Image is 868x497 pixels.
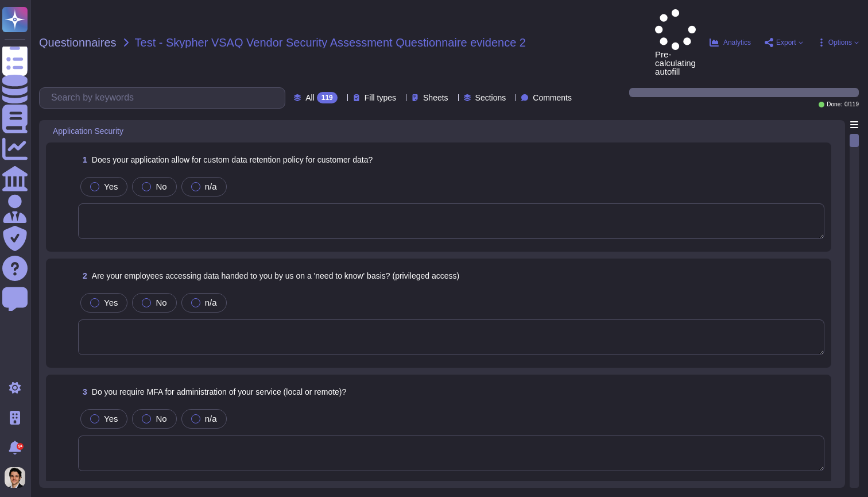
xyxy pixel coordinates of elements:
span: 2 [78,272,87,280]
span: Does your application allow for custom data retention policy for customer data? [92,155,373,164]
input: Search by keywords [45,88,285,108]
span: Comments [533,94,572,102]
span: Yes [104,298,118,307]
button: user [2,465,33,490]
span: Yes [104,414,118,423]
span: Analytics [723,39,751,46]
span: Pre-calculating autofill [655,9,696,76]
span: Yes [104,182,118,191]
span: Test - Skypher VSAQ Vendor Security Assessment Questionnaire evidence 2 [135,37,526,48]
span: Sheets [423,94,448,102]
span: Export [776,39,796,46]
span: Options [828,39,852,46]
span: Fill types [365,94,396,102]
span: Sections [475,94,506,102]
span: n/a [205,298,217,307]
span: No [156,414,166,423]
div: 119 [317,92,338,103]
span: Do you require MFA for administration of your service (local or remote)? [92,387,347,396]
span: No [156,298,166,307]
span: All [305,94,315,102]
span: Are your employees accessing data handed to you by us on a 'need to know' basis? (privileged access) [92,271,459,280]
div: 9+ [17,443,24,450]
span: n/a [205,414,217,423]
span: Questionnaires [39,37,117,48]
button: Analytics [710,38,751,47]
span: No [156,182,166,191]
span: Done: [827,102,842,107]
span: 1 [78,156,87,164]
span: n/a [205,182,217,191]
span: 0 / 119 [844,102,859,107]
img: user [5,467,25,488]
span: 3 [78,388,87,396]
